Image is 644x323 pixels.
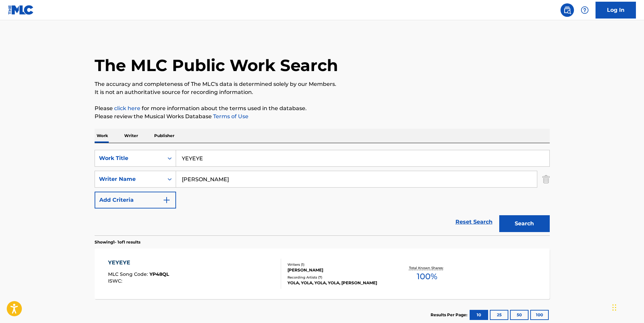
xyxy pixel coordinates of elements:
[578,3,591,17] div: Help
[95,129,110,143] p: Work
[108,278,124,284] span: ISWC :
[114,105,140,111] a: click here
[417,270,437,283] span: 100 %
[152,129,176,143] p: Publisher
[596,2,636,19] a: Log In
[95,80,550,88] p: The accuracy and completeness of The MLC's data is determined solely by our Members.
[287,262,389,267] div: Writers ( 1 )
[149,271,169,277] span: YP48QL
[287,280,389,286] div: YOLA, YOLA, YOLA, YOLA, [PERSON_NAME]
[99,175,160,183] div: Writer Name
[287,267,389,273] div: [PERSON_NAME]
[95,112,550,121] p: Please review the Musical Works Database
[108,259,169,267] div: YEYEYE
[409,265,445,270] p: Total Known Shares:
[431,312,469,318] p: Results Per Page:
[499,215,550,232] button: Search
[99,154,160,162] div: Work Title
[581,6,589,14] img: help
[530,310,549,320] button: 100
[561,3,574,17] a: Public Search
[8,5,34,15] img: MLC Logo
[287,275,389,280] div: Recording Artists ( 7 )
[563,6,571,14] img: search
[95,192,176,208] button: Add Criteria
[95,55,338,75] h1: The MLC Public Work Search
[542,171,550,188] img: Delete Criterion
[108,271,149,277] span: MLC Song Code :
[95,104,550,112] p: Please for more information about the terms used in the database.
[610,291,644,323] iframe: Chat Widget
[212,113,248,120] a: Terms of Use
[452,215,496,229] a: Reset Search
[510,310,529,320] button: 50
[95,88,550,96] p: It is not an authoritative source for recording information.
[95,239,140,245] p: Showing 1 - 1 of 1 results
[612,297,616,318] div: Drag
[95,249,550,299] a: YEYEYEMLC Song Code:YP48QLISWC:Writers (1)[PERSON_NAME]Recording Artists (7)YOLA, YOLA, YOLA, YOL...
[95,150,550,235] form: Search Form
[163,196,171,204] img: 9d2ae6d4665cec9f34b9.svg
[122,129,140,143] p: Writer
[490,310,508,320] button: 25
[470,310,488,320] button: 10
